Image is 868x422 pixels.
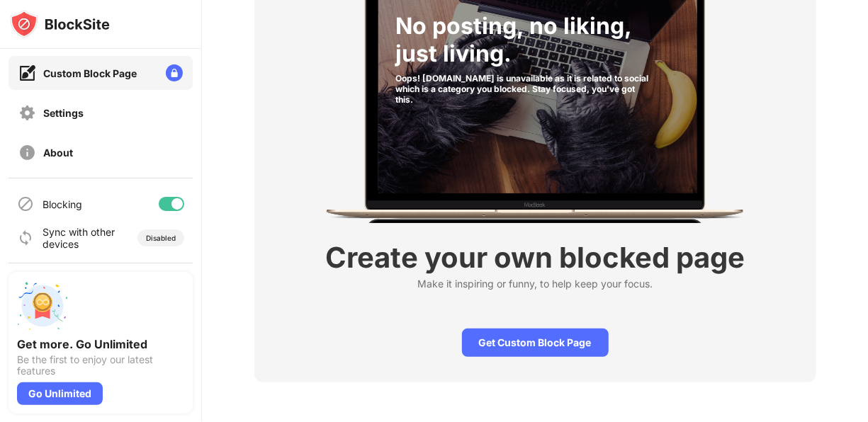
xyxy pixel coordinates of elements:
div: Disabled [146,234,176,242]
div: Settings [43,107,84,119]
img: settings-off.svg [18,104,36,122]
div: Oops! [DOMAIN_NAME] is unavailable as it is related to social which is a category you blocked. St... [395,73,654,105]
div: Make it inspiring or funny, to help keep your focus. [417,278,653,295]
div: Get more. Go Unlimited [17,337,184,351]
div: Go Unlimited [17,382,103,405]
img: lock-menu.svg [166,64,183,81]
img: sync-icon.svg [17,229,34,246]
div: Custom Block Page [43,67,137,79]
div: Get Custom Block Page [462,329,609,357]
img: logo-blocksite.svg [10,10,110,38]
img: about-off.svg [18,144,36,161]
div: Blocking [43,198,82,210]
img: customize-block-page-on.svg [18,64,36,82]
div: Sync with other devices [43,226,115,250]
div: No posting, no liking, just living. [395,12,654,67]
img: push-unlimited.svg [17,280,68,331]
div: Be the first to enjoy our latest features [17,354,184,377]
div: About [43,147,73,159]
div: Create your own blocked page [325,240,745,275]
img: blocking-icon.svg [17,195,34,212]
